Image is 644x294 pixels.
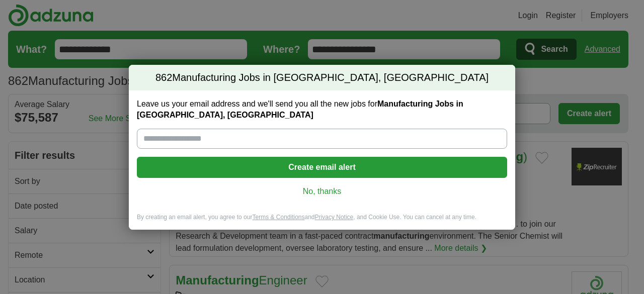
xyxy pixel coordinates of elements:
[315,214,354,221] a: Privacy Notice
[129,65,515,91] h2: Manufacturing Jobs in [GEOGRAPHIC_DATA], [GEOGRAPHIC_DATA]
[145,186,499,197] a: No, thanks
[137,99,507,121] label: Leave us your email address and we'll send you all the new jobs for
[252,214,304,221] a: Terms & Conditions
[155,71,172,85] span: 862
[129,213,515,230] div: By creating an email alert, you agree to our and , and Cookie Use. You can cancel at any time.
[137,157,507,178] button: Create email alert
